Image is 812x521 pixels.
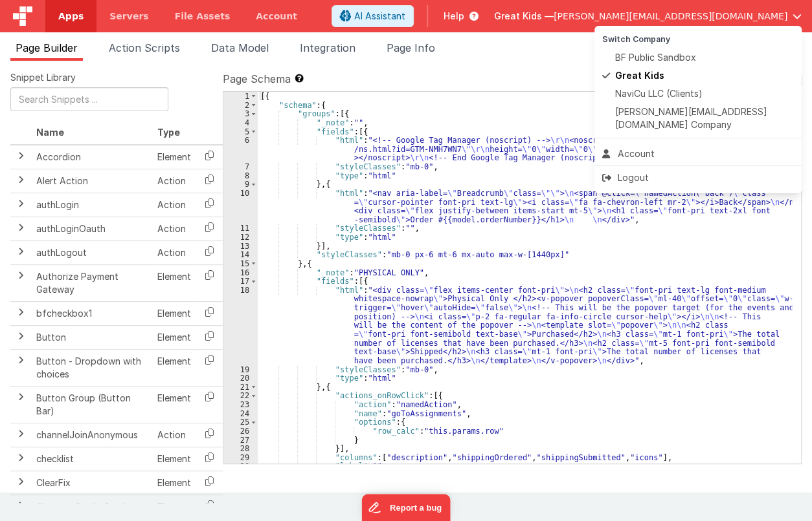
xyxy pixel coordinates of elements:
[602,35,794,43] h5: Switch Company
[615,87,703,100] span: NaviCu LLC (Clients)
[615,69,664,82] span: Great Kids
[362,494,451,521] iframe: Marker.io feedback button
[602,171,794,184] div: Logout
[615,105,794,131] span: [PERSON_NAME][EMAIL_ADDRESS][DOMAIN_NAME] Company
[615,51,696,64] span: BF Public Sandbox
[602,147,794,160] div: Account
